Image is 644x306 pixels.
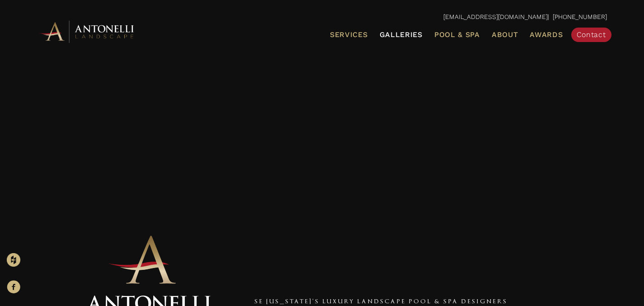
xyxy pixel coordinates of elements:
span: About [492,31,518,38]
span: Contact [577,30,606,39]
a: Services [326,29,371,41]
a: About [488,29,522,41]
img: Houzz [7,253,20,267]
a: SE [US_STATE]'s Luxury Landscape Pool & Spa Designers [254,297,508,305]
a: Pool & Spa [431,29,484,41]
span: Galleries [380,30,423,39]
span: Services [330,31,368,38]
span: Awards [530,30,563,39]
span: Pool & Spa [434,30,480,39]
a: Contact [571,28,611,42]
img: Antonelli Horizontal Logo [38,19,137,44]
a: Galleries [376,29,426,41]
a: Awards [526,29,566,41]
p: | [PHONE_NUMBER] [38,11,607,23]
a: [EMAIL_ADDRESS][DOMAIN_NAME] [443,13,548,20]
